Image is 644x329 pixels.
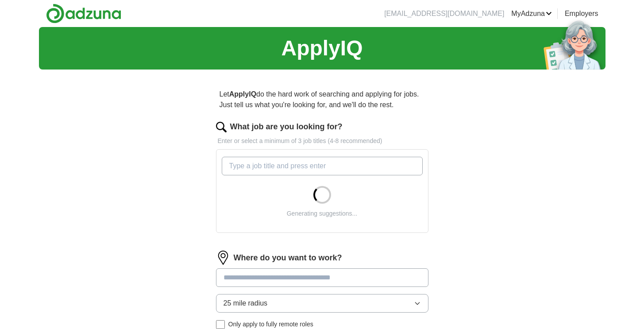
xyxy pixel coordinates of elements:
[46,4,121,23] img: Adzuna logo
[216,294,428,313] button: 25 mile radius
[281,32,362,64] h1: ApplyIQ
[287,209,358,218] div: Generating suggestions...
[511,8,552,19] a: MyAdzuna
[216,122,227,132] img: search.png
[565,8,598,19] a: Employers
[384,8,504,19] li: [EMAIL_ADDRESS][DOMAIN_NAME]
[216,251,230,265] img: location.png
[224,298,268,309] span: 25 mile radius
[216,320,225,329] input: Only apply to fully remote roles
[230,121,343,133] label: What job are you looking for?
[216,136,428,146] p: Enter or select a minimum of 3 job titles (4-8 recommended)
[222,157,423,175] input: Type a job title and press enter
[229,90,256,98] strong: ApplyIQ
[228,320,313,329] span: Only apply to fully remote roles
[216,85,428,114] p: Let do the hard work of searching and applying for jobs. Just tell us what you're looking for, an...
[234,252,342,264] label: Where do you want to work?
